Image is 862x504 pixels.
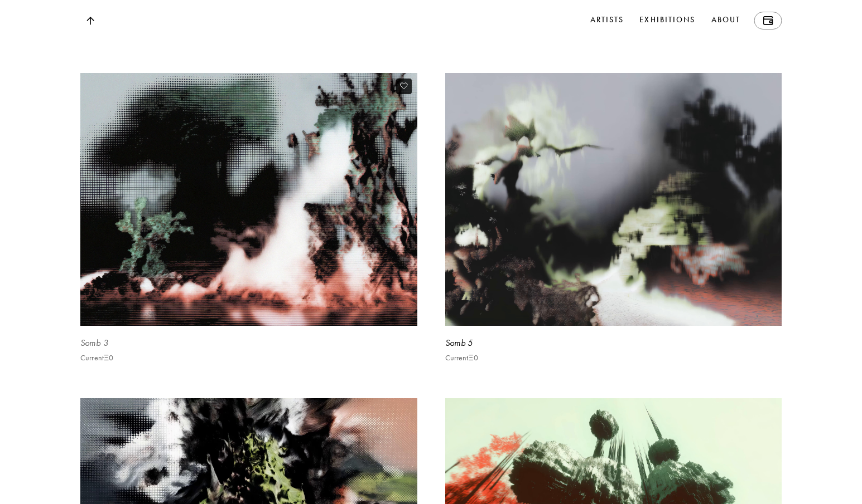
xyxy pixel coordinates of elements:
img: Wallet icon [763,16,773,25]
a: Exhibitions [637,12,697,30]
img: Top [86,17,94,25]
p: Current Ξ 0 [445,354,478,363]
a: Somb 3CurrentΞ0 [80,73,417,399]
p: Current Ξ 0 [80,28,113,37]
p: Current Ξ 0 [80,354,113,363]
div: Somb 3 [80,337,417,349]
div: Somb 5 [445,337,782,349]
div: Mbos 4 [80,12,782,24]
a: Somb 5CurrentΞ0 [445,73,782,399]
a: Artists [588,12,627,30]
a: About [709,12,743,30]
